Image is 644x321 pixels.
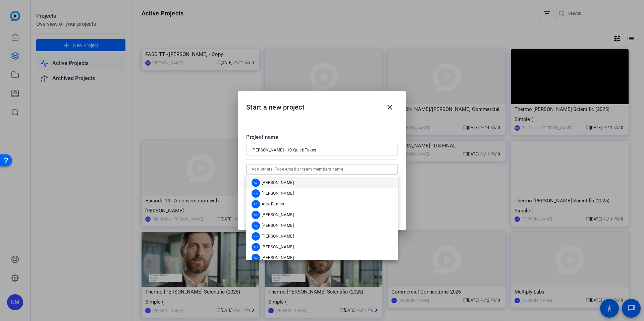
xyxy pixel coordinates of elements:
[252,189,260,198] div: AH
[262,234,294,239] span: [PERSON_NAME]
[252,232,260,241] div: AN
[262,212,294,217] span: [PERSON_NAME]
[252,243,260,251] div: AH
[262,255,294,260] span: [PERSON_NAME]
[262,191,294,196] span: [PERSON_NAME]
[386,103,394,111] mat-icon: close
[252,221,260,230] div: AL
[252,254,260,262] div: AS
[262,180,294,185] span: [PERSON_NAME]
[252,211,260,219] div: AD
[252,200,260,208] div: AR
[262,201,284,207] span: Alex Runner
[252,179,260,187] div: AS
[262,244,294,250] span: [PERSON_NAME]
[252,165,392,173] input: Add others: Type email or team members name
[262,223,294,228] span: [PERSON_NAME]
[246,133,398,141] div: Project name
[252,146,392,154] input: Enter Project Name
[238,91,406,118] h2: Start a new project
